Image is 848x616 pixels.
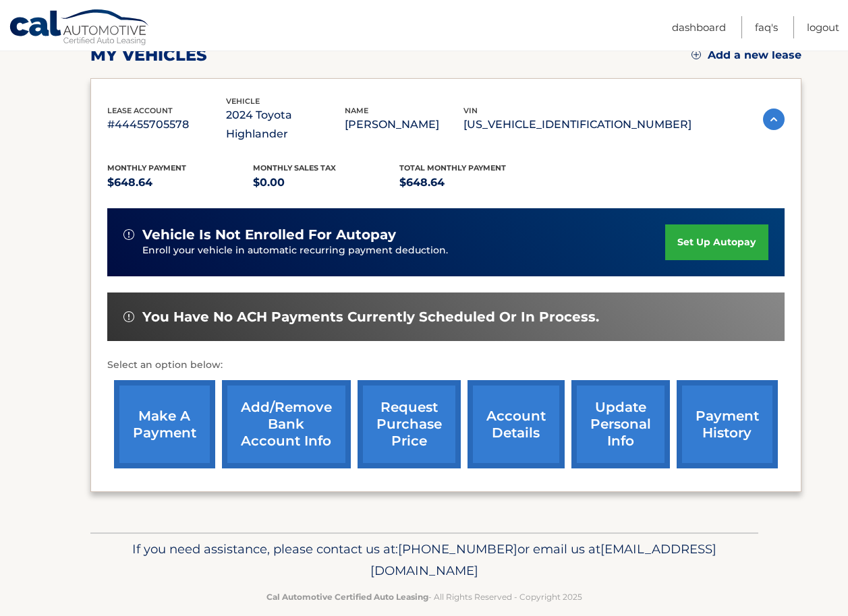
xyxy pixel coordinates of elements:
[99,538,750,582] p: If you need assistance, please contact us at: or email us at
[107,115,226,134] p: #44455705578
[807,16,839,38] a: Logout
[226,96,260,106] span: vehicle
[226,106,345,144] p: 2024 Toyota Highlander
[468,380,565,468] a: account details
[463,106,478,115] span: vin
[345,106,368,115] span: name
[755,16,778,38] a: FAQ's
[763,109,785,130] img: accordion-active.svg
[142,309,599,326] span: You have no ACH payments currently scheduled or in process.
[123,229,134,240] img: alert-white.svg
[114,380,215,468] a: make a payment
[90,45,207,65] h2: my vehicles
[370,541,716,578] span: [EMAIL_ADDRESS][DOMAIN_NAME]
[107,357,785,373] p: Select an option below:
[463,115,691,134] p: [US_VEHICLE_IDENTIFICATION_NUMBER]
[672,16,726,38] a: Dashboard
[691,50,701,59] img: add.svg
[107,106,173,115] span: lease account
[345,115,463,134] p: [PERSON_NAME]
[266,592,428,602] strong: Cal Automotive Certified Auto Leasing
[123,311,134,322] img: alert-white.svg
[665,224,768,260] a: set up autopay
[107,163,186,173] span: Monthly Payment
[691,49,801,62] a: Add a new lease
[571,380,670,468] a: update personal info
[399,163,506,173] span: Total Monthly Payment
[142,226,396,243] span: vehicle is not enrolled for autopay
[142,243,666,258] p: Enroll your vehicle in automatic recurring payment deduction.
[107,173,254,192] p: $648.64
[222,380,351,468] a: Add/Remove bank account info
[99,590,750,604] p: - All Rights Reserved - Copyright 2025
[358,380,461,468] a: request purchase price
[398,541,517,557] span: [PHONE_NUMBER]
[253,163,336,173] span: Monthly sales Tax
[677,380,778,468] a: payment history
[253,173,399,192] p: $0.00
[399,173,546,192] p: $648.64
[9,9,150,48] a: Cal Automotive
